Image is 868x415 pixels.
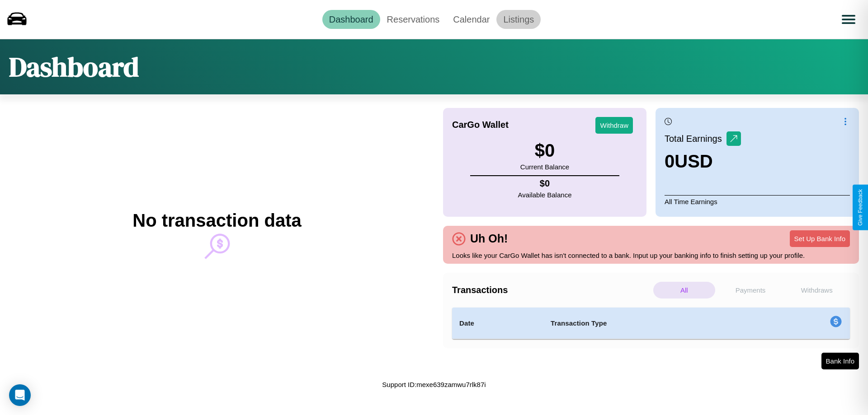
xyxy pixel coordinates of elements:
h4: Date [459,318,536,329]
p: Available Balance [518,189,572,201]
p: All Time Earnings [665,195,850,208]
h4: Transaction Type [551,318,756,329]
p: Support ID: mexe639zamwu7rlk87i [382,378,486,391]
h4: Transactions [452,285,651,295]
div: Give Feedback [857,189,863,226]
button: Withdraw [595,117,633,134]
p: All [653,282,715,298]
button: Bank Info [821,353,859,369]
h4: CarGo Wallet [452,120,509,130]
p: Current Balance [520,161,569,173]
button: Set Up Bank Info [790,230,850,247]
h1: Dashboard [9,48,139,85]
a: Dashboard [322,10,380,29]
h4: $ 0 [518,178,572,189]
div: Open Intercom Messenger [9,384,31,406]
a: Reservations [380,10,447,29]
p: Looks like your CarGo Wallet has isn't connected to a bank. Input up your banking info to finish ... [452,249,850,261]
p: Payments [720,282,782,298]
h3: 0 USD [665,151,741,172]
a: Calendar [446,10,496,29]
table: simple table [452,308,850,339]
h3: $ 0 [520,140,569,161]
h2: No transaction data [132,210,301,231]
p: Total Earnings [665,131,726,147]
p: Withdraws [786,282,848,298]
h4: Uh Oh! [466,232,512,245]
a: Listings [496,10,541,29]
button: Open menu [836,7,861,32]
